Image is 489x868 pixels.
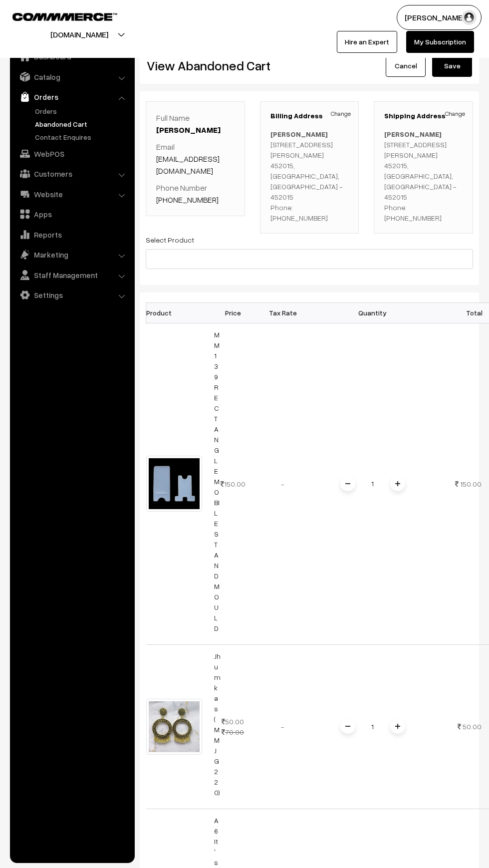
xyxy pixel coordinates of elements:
img: 1701169239628-36559187.png [146,456,202,512]
a: Hire an Expert [337,31,397,53]
p: [STREET_ADDRESS][PERSON_NAME] 452015, [GEOGRAPHIC_DATA], [GEOGRAPHIC_DATA] - 452015 Phone: [PHONE... [384,129,463,223]
p: Phone Number [156,182,235,206]
a: Change [331,109,351,118]
a: COMMMERCE [12,10,100,22]
a: MM139 RECTANGLE MOBILE STAND MOULD [214,330,220,632]
a: Website [12,185,131,203]
a: Reports [12,226,131,244]
button: Save [432,55,472,77]
span: - [281,480,284,488]
a: [PERSON_NAME] [156,125,221,135]
th: Total [438,302,488,323]
a: [EMAIL_ADDRESS][DOMAIN_NAME] [156,154,220,176]
h3: Shipping Address [384,112,463,120]
span: 150.00 [460,480,482,488]
img: minus [345,724,350,729]
a: Orders [32,106,131,116]
img: WhatsApp Image 2025-08-05 at 4.21.28 PM.jpeg [146,699,202,755]
a: Cancel [386,55,426,77]
p: Full Name [156,112,235,136]
img: plusI [395,724,400,729]
a: Staff Management [12,266,131,284]
span: - [281,722,284,731]
p: [STREET_ADDRESS][PERSON_NAME] 452015, [GEOGRAPHIC_DATA], [GEOGRAPHIC_DATA] - 452015 Phone: [PHONE... [270,129,349,223]
h3: Billing Address [270,112,349,120]
b: [PERSON_NAME] [270,130,328,138]
a: Abandoned Cart [32,119,131,129]
button: [DOMAIN_NAME] [15,22,143,47]
img: plusI [395,481,400,486]
th: Price [208,302,258,323]
a: Settings [12,286,131,304]
img: user [462,10,477,25]
strike: 70.00 [222,728,244,736]
img: COMMMERCE [12,13,117,20]
td: 150.00 [208,323,258,644]
td: 50.00 [208,644,258,809]
a: [PHONE_NUMBER] [156,195,219,205]
span: 50.00 [463,722,482,731]
a: Catalog [12,68,131,86]
label: Select Product [146,235,194,245]
h2: View Abandoned Cart [147,58,302,73]
button: [PERSON_NAME]… [397,5,482,30]
a: Apps [12,205,131,223]
a: Jhumkas (MMJG220) [214,652,221,797]
a: WebPOS [12,145,131,163]
th: Quantity [308,302,438,323]
a: My Subscription [406,31,474,53]
a: Contact Enquires [32,132,131,142]
th: Tax Rate [258,302,308,323]
b: [PERSON_NAME] [384,130,442,138]
th: Product [146,302,208,323]
a: Marketing [12,246,131,264]
img: minus [345,481,350,486]
a: Customers [12,165,131,183]
p: Email [156,141,235,177]
a: Orders [12,88,131,106]
a: Change [445,109,465,118]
